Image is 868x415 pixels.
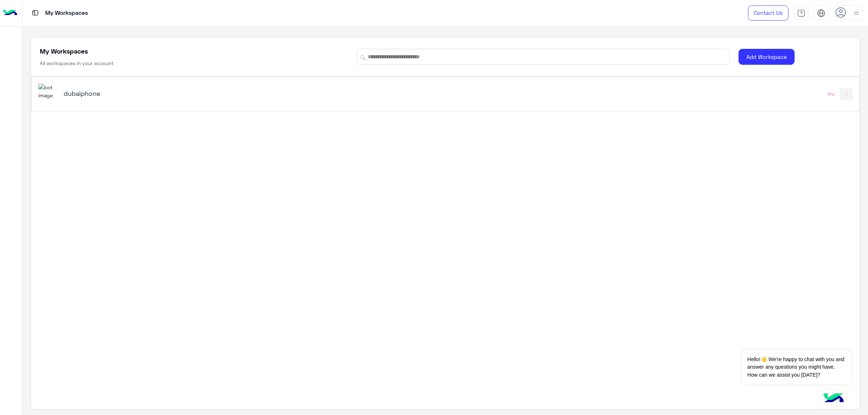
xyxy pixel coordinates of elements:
a: tab [794,5,808,21]
img: Logo [3,5,17,21]
div: Pro [828,91,834,97]
button: Add Workspace [739,49,795,65]
a: Contact Us [748,5,788,21]
h5: dubaiphone [64,89,357,98]
img: tab [31,8,40,17]
h5: My Workspaces [40,47,88,55]
span: Hello!👋 We're happy to chat with you and answer any questions you might have. How can we assist y... [742,350,851,384]
img: tab [817,9,825,17]
h6: All workspaces in your account [40,60,114,67]
img: 1403182699927242 [38,84,58,99]
img: hulul-logo.png [821,386,846,411]
img: tab [797,9,805,17]
img: profile [852,9,861,18]
p: My Workspaces [45,8,88,18]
